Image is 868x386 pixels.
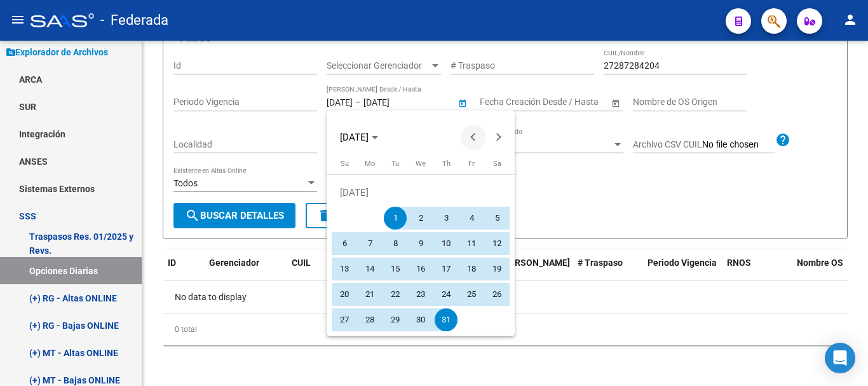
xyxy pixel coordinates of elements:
[460,258,483,280] span: 18
[383,307,408,333] button: July 29, 2025
[408,231,433,256] button: July 9, 2025
[459,205,484,231] button: July 4, 2025
[433,205,459,231] button: July 3, 2025
[383,231,408,256] button: July 8, 2025
[384,232,407,255] span: 8
[409,283,432,306] span: 23
[384,258,407,280] span: 15
[383,205,408,231] button: July 1, 2025
[435,258,458,280] span: 17
[357,307,383,333] button: July 28, 2025
[409,308,432,331] span: 30
[435,207,458,230] span: 3
[408,256,433,282] button: July 16, 2025
[442,160,451,168] span: Th
[384,283,407,306] span: 22
[484,282,510,307] button: July 26, 2025
[384,308,407,331] span: 29
[416,160,426,168] span: We
[409,258,432,280] span: 16
[332,231,357,256] button: July 6, 2025
[433,282,459,307] button: July 24, 2025
[358,283,381,306] span: 21
[461,125,486,150] button: Previous month
[435,308,458,331] span: 31
[332,282,357,307] button: July 20, 2025
[335,126,383,149] button: Choose month and year
[408,205,433,231] button: July 2, 2025
[459,256,484,282] button: July 18, 2025
[358,308,381,331] span: 28
[484,256,510,282] button: July 19, 2025
[357,282,383,307] button: July 21, 2025
[408,282,433,307] button: July 23, 2025
[433,231,459,256] button: July 10, 2025
[391,160,399,168] span: Tu
[358,258,381,280] span: 14
[486,125,512,150] button: Next month
[332,307,357,333] button: July 27, 2025
[484,205,510,231] button: July 5, 2025
[485,283,508,306] span: 26
[435,283,458,306] span: 24
[485,207,508,230] span: 5
[825,343,855,373] div: Open Intercom Messenger
[433,256,459,282] button: July 17, 2025
[460,283,483,306] span: 25
[435,232,458,255] span: 10
[484,231,510,256] button: July 12, 2025
[384,207,407,230] span: 1
[333,232,356,255] span: 6
[333,258,356,280] span: 13
[485,258,508,280] span: 19
[383,282,408,307] button: July 22, 2025
[460,207,483,230] span: 4
[358,232,381,255] span: 7
[332,256,357,282] button: July 13, 2025
[332,180,510,205] td: [DATE]
[459,282,484,307] button: July 25, 2025
[485,232,508,255] span: 12
[460,232,483,255] span: 11
[493,160,501,168] span: Sa
[468,160,475,168] span: Fr
[433,307,459,333] button: July 31, 2025
[409,232,432,255] span: 9
[408,307,433,333] button: July 30, 2025
[333,308,356,331] span: 27
[340,132,369,143] span: [DATE]
[333,283,356,306] span: 20
[341,160,349,168] span: Su
[357,231,383,256] button: July 7, 2025
[365,160,375,168] span: Mo
[357,256,383,282] button: July 14, 2025
[409,207,432,230] span: 2
[459,231,484,256] button: July 11, 2025
[383,256,408,282] button: July 15, 2025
